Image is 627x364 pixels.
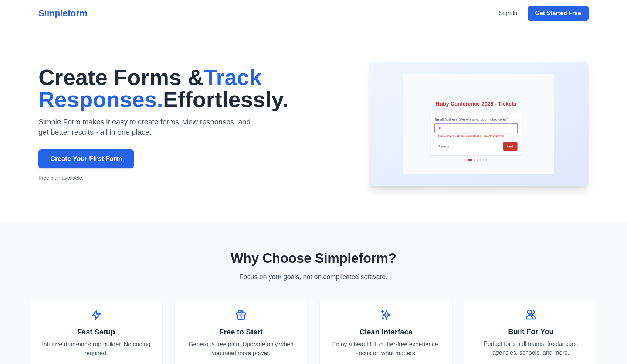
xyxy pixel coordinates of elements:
a: Get Started Free [528,6,589,21]
p: Enjoy a beautiful, clutter-free experience. Focus on what matters. [329,340,443,358]
img: Form Builder Preview [380,74,577,174]
h3: Built For You [473,326,589,337]
h3: Fast Setup [39,327,153,337]
p: Perfect for small teams, freelancers, agencies, schools, and more. [473,340,589,357]
h3: Clean Interface [329,327,443,337]
a: Create Your First Form [38,149,134,168]
h2: Why Choose Simpleform? [30,251,597,266]
h3: Free to Start [184,327,298,337]
p: Intuitive drag-and-drop builder. No coding required. [39,340,153,358]
h1: Create Forms & Effortlessly. [38,66,351,111]
p: Generous free plan. Upgrade only when you need more power. [184,340,298,358]
p: Simple Form makes it easy to create forms, view responses, and get better results - all in one pl... [38,117,251,137]
p: Free plan available. [38,174,351,182]
span: Track Responses. [38,65,262,112]
div: Simpleform [38,7,87,19]
p: Focus on your goals, not on complicated software. [189,272,438,282]
a: Sign In [495,7,522,19]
